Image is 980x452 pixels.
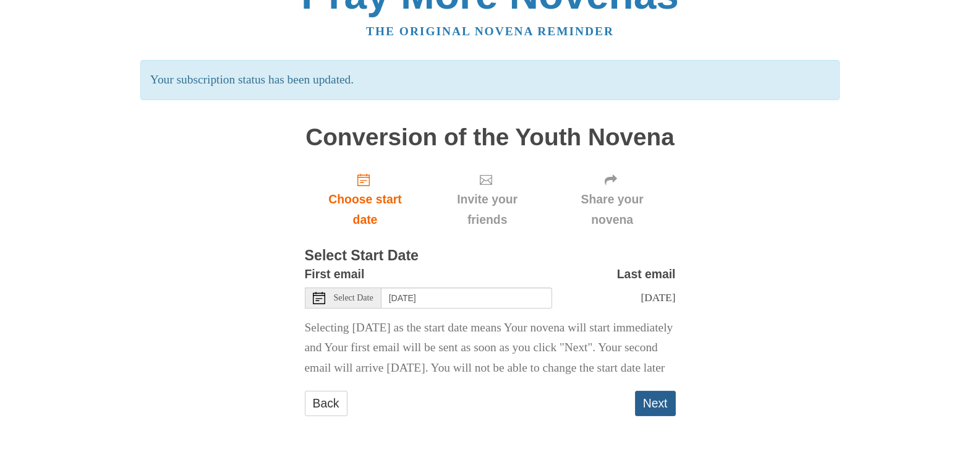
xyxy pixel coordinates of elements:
span: [DATE] [641,291,675,304]
h1: Conversion of the Youth Novena [305,124,676,151]
div: Click "Next" to confirm your start date first. [425,163,548,236]
p: Your subscription status has been updated. [140,60,840,100]
a: Choose start date [305,163,426,236]
input: Use the arrow keys to pick a date [381,288,552,309]
div: Click "Next" to confirm your start date first. [549,163,676,236]
a: Back [305,391,347,416]
button: Next [635,391,676,416]
span: Select Date [334,294,373,302]
span: Share your novena [561,189,663,230]
span: Invite your friends [438,189,536,230]
a: The original novena reminder [366,25,614,38]
label: Last email [617,264,676,284]
label: First email [305,264,365,284]
h3: Select Start Date [305,248,676,264]
span: Choose start date [317,189,414,230]
p: Selecting [DATE] as the start date means Your novena will start immediately and Your first email ... [305,318,676,379]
